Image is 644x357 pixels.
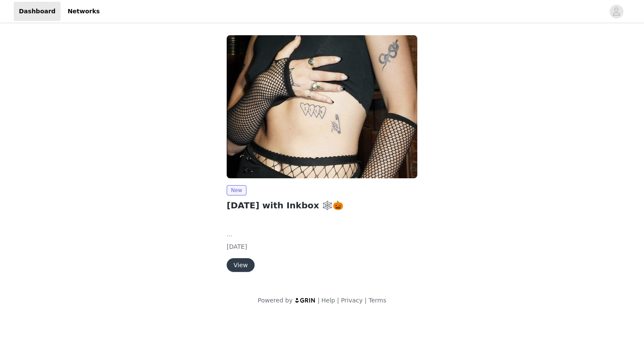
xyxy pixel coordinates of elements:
span: | [318,297,320,304]
h2: [DATE] with Inkbox 🕸️🎃 [227,199,417,212]
a: Terms [368,297,386,304]
a: Help [322,297,335,304]
span: New [227,185,246,195]
span: Powered by [258,297,292,304]
img: Inkbox [227,35,417,178]
button: View [227,258,255,272]
a: Dashboard [14,2,61,21]
a: Networks [62,2,105,21]
span: [DATE] [227,243,247,250]
a: Privacy [341,297,363,304]
div: avatar [612,5,620,18]
img: logo [295,297,316,303]
span: | [365,297,367,304]
a: View [227,262,255,269]
span: | [337,297,339,304]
